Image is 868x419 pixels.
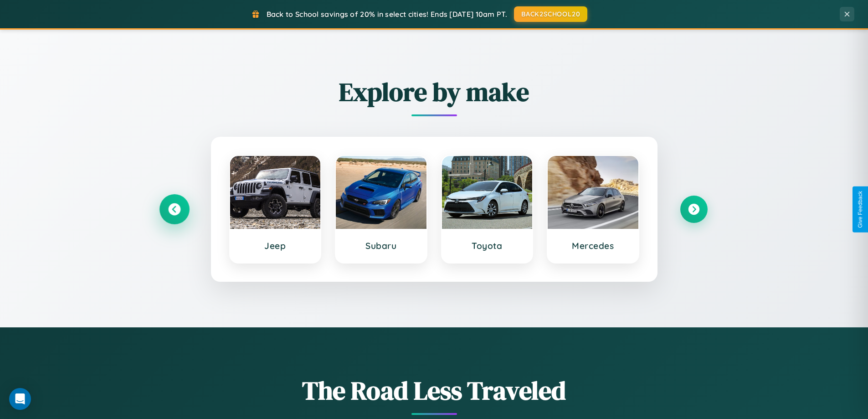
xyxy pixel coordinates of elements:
h3: Toyota [451,240,524,251]
h3: Subaru [345,240,417,251]
button: BACK2SCHOOL20 [514,6,587,22]
h1: The Road Less Traveled [161,373,708,408]
h3: Jeep [239,240,312,251]
div: Give Feedback [857,191,863,228]
h3: Mercedes [557,240,629,251]
h2: Explore by make [161,74,708,109]
div: Open Intercom Messenger [9,388,31,410]
span: Back to School savings of 20% in select cities! Ends [DATE] 10am PT. [267,10,507,19]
